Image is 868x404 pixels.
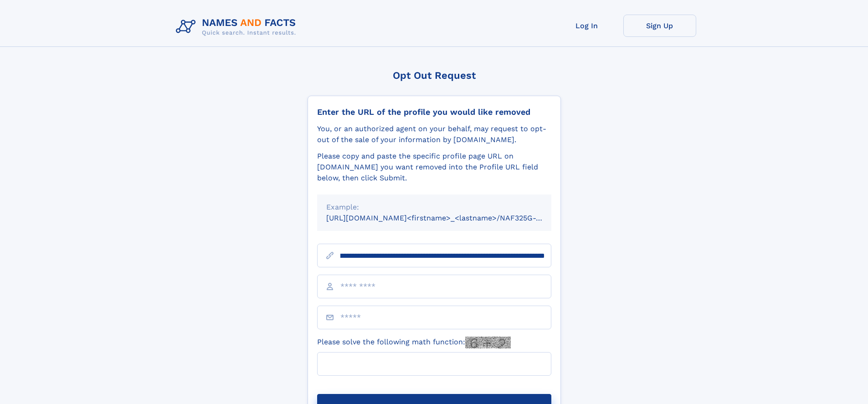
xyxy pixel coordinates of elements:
[308,70,561,81] div: Opt Out Request
[317,123,551,145] div: You, or an authorized agent on your behalf, may request to opt-out of the sale of your informatio...
[326,202,542,213] div: Example:
[326,214,569,222] small: [URL][DOMAIN_NAME]<firstname>_<lastname>/NAF325G-xxxxxxxx
[317,337,511,348] label: Please solve the following math function:
[550,15,623,37] a: Log In
[317,107,551,117] div: Enter the URL of the profile you would like removed
[623,15,696,37] a: Sign Up
[172,15,303,39] img: Logo Names and Facts
[317,151,551,184] div: Please copy and paste the specific profile page URL on [DOMAIN_NAME] you want removed into the Pr...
